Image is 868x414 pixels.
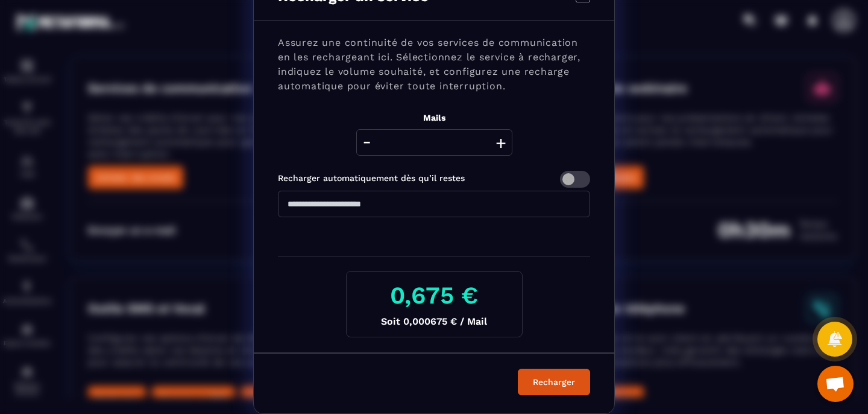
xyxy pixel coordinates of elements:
[423,113,445,123] label: Mails
[359,129,374,156] button: -
[356,281,512,310] h3: 0,675 €
[492,129,509,156] button: +
[526,376,582,388] div: Recharger
[278,173,465,183] label: Recharger automatiquement dès qu’il restes
[817,366,854,402] div: Ouvrir le chat
[356,316,512,327] p: Soit 0,000675 € / Mail
[518,369,590,395] button: Recharger
[278,36,590,94] p: Assurez une continuité de vos services de communication en les rechargeant ici. Sélectionnez le s...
